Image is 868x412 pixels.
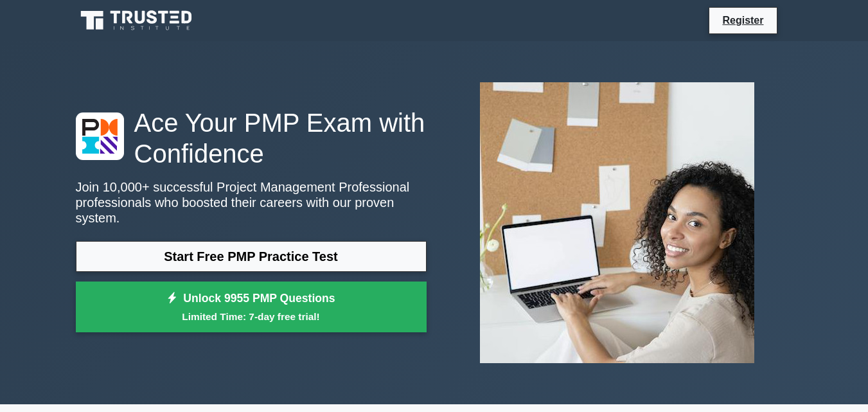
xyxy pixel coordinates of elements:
[76,282,427,333] a: Unlock 9955 PMP QuestionsLimited Time: 7-day free trial!
[76,179,427,226] p: Join 10,000+ successful Project Management Professional professionals who boosted their careers w...
[76,107,427,169] h1: Ace Your PMP Exam with Confidence
[92,309,411,324] small: Limited Time: 7-day free trial!
[76,241,427,272] a: Start Free PMP Practice Test
[714,12,771,28] a: Register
